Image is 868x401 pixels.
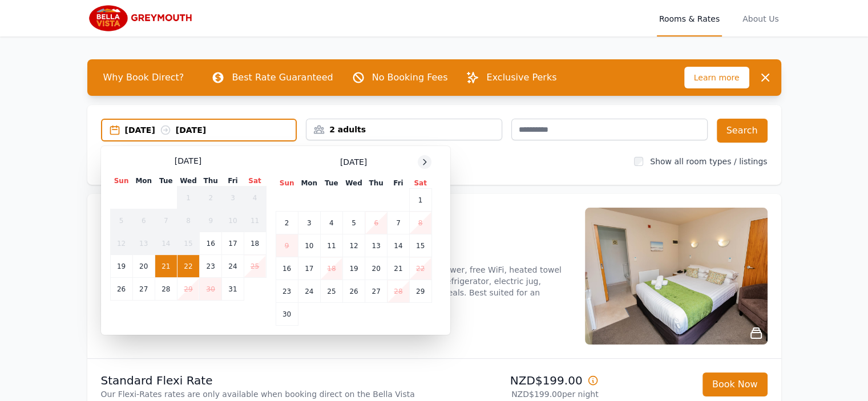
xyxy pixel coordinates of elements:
th: Tue [155,176,177,187]
p: NZD$199.00 [439,372,599,388]
td: 24 [222,255,244,278]
td: 8 [409,212,431,234]
td: 3 [222,187,244,209]
td: 19 [342,257,365,280]
th: Fri [222,176,244,187]
td: 24 [298,280,320,303]
td: 7 [387,212,409,234]
td: 14 [155,232,177,255]
th: Sun [110,176,132,187]
td: 1 [177,187,199,209]
td: 11 [244,209,266,232]
div: [DATE] [DATE] [125,124,296,136]
td: 25 [320,280,342,303]
td: 27 [365,280,387,303]
td: 2 [276,212,298,234]
td: 17 [222,232,244,255]
td: 15 [177,232,199,255]
td: 23 [200,255,222,278]
td: 30 [276,303,298,326]
th: Tue [320,178,342,189]
th: Mon [132,176,155,187]
td: 23 [276,280,298,303]
th: Mon [298,178,320,189]
td: 21 [387,257,409,280]
td: 9 [276,234,298,257]
th: Sat [244,176,266,187]
button: Book Now [703,372,768,396]
td: 6 [132,209,155,232]
td: 7 [155,209,177,232]
p: No Booking Fees [372,71,448,84]
p: NZD$199.00 per night [439,388,599,400]
td: 4 [244,187,266,209]
td: 3 [298,212,320,234]
th: Wed [177,176,199,187]
p: Standard Flexi Rate [101,372,430,388]
td: 20 [132,255,155,278]
td: 17 [298,257,320,280]
td: 28 [387,280,409,303]
th: Thu [200,176,222,187]
td: 29 [177,278,199,301]
td: 13 [365,234,387,257]
td: 10 [222,209,244,232]
td: 1 [409,189,431,212]
th: Wed [342,178,365,189]
th: Fri [387,178,409,189]
td: 12 [342,234,365,257]
img: Bella Vista Greymouth [87,5,197,32]
td: 6 [365,212,387,234]
td: 16 [276,257,298,280]
td: 16 [200,232,222,255]
td: 30 [200,278,222,301]
span: [DATE] [175,155,201,167]
td: 21 [155,255,177,278]
td: 5 [342,212,365,234]
td: 14 [387,234,409,257]
td: 26 [110,278,132,301]
td: 15 [409,234,431,257]
p: Best Rate Guaranteed [232,71,333,84]
td: 4 [320,212,342,234]
p: Exclusive Perks [486,71,556,84]
td: 29 [409,280,431,303]
td: 22 [177,255,199,278]
td: 18 [244,232,266,255]
td: 5 [110,209,132,232]
td: 22 [409,257,431,280]
td: 18 [320,257,342,280]
span: Why Book Direct? [94,66,193,89]
button: Search [717,119,768,143]
th: Sun [276,178,298,189]
span: Learn more [684,67,749,88]
td: 28 [155,278,177,301]
td: 11 [320,234,342,257]
td: 10 [298,234,320,257]
td: 19 [110,255,132,278]
label: Show all room types / listings [650,157,767,166]
td: 20 [365,257,387,280]
td: 9 [200,209,222,232]
th: Thu [365,178,387,189]
div: 2 adults [306,124,502,135]
td: 12 [110,232,132,255]
td: 8 [177,209,199,232]
th: Sat [409,178,431,189]
td: 25 [244,255,266,278]
td: 26 [342,280,365,303]
span: [DATE] [340,156,367,168]
td: 2 [200,187,222,209]
td: 13 [132,232,155,255]
td: 31 [222,278,244,301]
td: 27 [132,278,155,301]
